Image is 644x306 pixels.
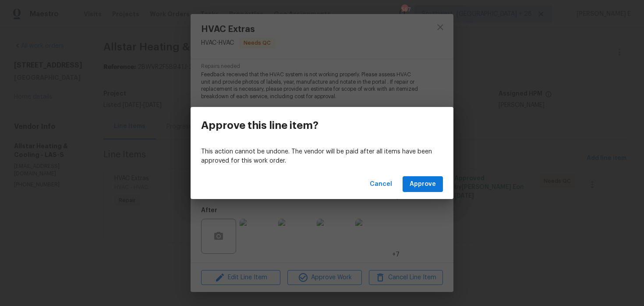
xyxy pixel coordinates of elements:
p: This action cannot be undone. The vendor will be paid after all items have been approved for this... [201,147,443,166]
span: Cancel [370,179,392,190]
h3: Approve this line item? [201,119,318,132]
button: Approve [403,176,443,192]
span: Approve [410,179,436,190]
button: Cancel [366,176,396,192]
